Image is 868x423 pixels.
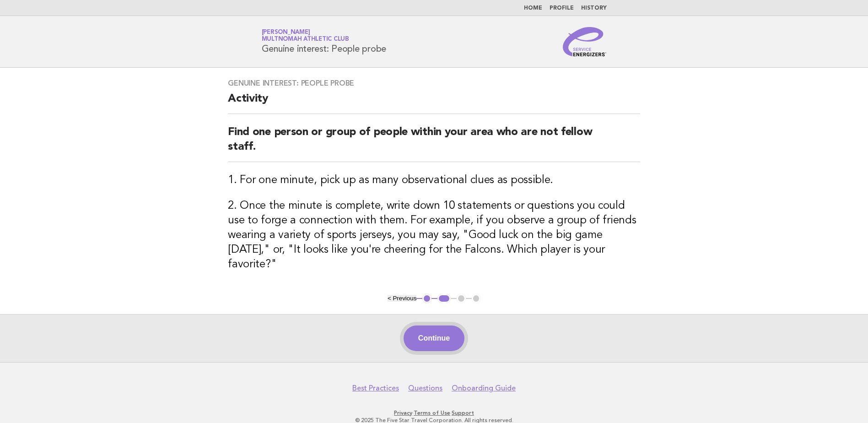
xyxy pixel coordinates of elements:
[154,409,714,417] p: · ·
[352,384,399,393] a: Best Practices
[524,5,542,11] a: Home
[262,29,349,42] a: [PERSON_NAME]Multnomah Athletic Club
[228,125,640,162] h2: Find one person or group of people within your area who are not fellow staff.
[563,27,607,56] img: Service Energizers
[228,92,640,114] h2: Activity
[404,325,464,351] button: Continue
[408,384,442,393] a: Questions
[228,173,640,188] h3: 1. For one minute, pick up as many observational clues as possible.
[452,384,516,393] a: Onboarding Guide
[422,294,431,303] button: 1
[262,30,387,54] h1: Genuine interest: People probe
[437,294,451,303] button: 2
[228,199,640,272] h3: 2. Once the minute is complete, write down 10 statements or questions you could use to forge a co...
[394,410,412,416] a: Privacy
[262,37,349,43] span: Multnomah Athletic Club
[581,5,607,11] a: History
[228,79,640,88] h3: Genuine interest: People probe
[550,5,574,11] a: Profile
[414,410,450,416] a: Terms of Use
[452,410,474,416] a: Support
[388,295,416,302] button: < Previous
